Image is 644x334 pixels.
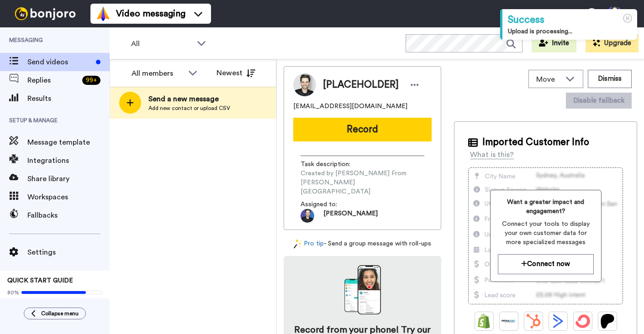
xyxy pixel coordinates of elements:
span: Assigned to: [301,200,364,209]
img: ConvertKit [575,314,590,329]
span: Share library [27,173,110,184]
span: Send yourself a test [7,298,102,305]
button: Upgrade [586,34,639,52]
img: Ontraport [501,314,516,329]
div: What is this? [470,149,514,160]
div: Success [508,13,632,27]
img: Image of [PLACEHOLDER] [293,73,316,96]
img: Patreon [600,314,615,329]
button: Record [293,118,432,141]
div: All members [132,68,184,79]
img: bj-logo-header-white.svg [11,7,79,20]
span: Want a greater impact and engagement? [498,198,594,216]
button: Dismiss [588,70,632,88]
span: Send videos [27,57,92,68]
img: download [344,265,381,314]
div: 99 + [82,76,100,85]
img: Hubspot [526,314,541,329]
span: Message template [27,137,110,148]
span: [PERSON_NAME] [323,209,378,223]
span: Results [27,93,110,104]
span: Move [536,74,561,85]
span: Send a new message [148,94,230,104]
span: Created by [PERSON_NAME] From [PERSON_NAME][GEOGRAPHIC_DATA] [301,169,424,196]
span: Connect your tools to display your own customer data for more specialized messages [498,219,594,247]
span: Replies [27,75,79,86]
span: Task description : [301,160,364,169]
img: vm-color.svg [96,6,111,21]
span: Fallbacks [27,210,110,221]
span: Workspaces [27,192,110,203]
span: [EMAIL_ADDRESS][DOMAIN_NAME] [293,102,407,111]
span: All [131,38,192,49]
button: Disable fallback [566,93,632,109]
button: Connect now [498,254,594,274]
span: Integrations [27,155,110,166]
button: Newest [210,64,262,82]
span: Add new contact or upload CSV [148,104,230,112]
img: 6be86ef7-c569-4fce-93cb-afb5ceb4fafb-1583875477.jpg [301,209,314,223]
img: Shopify [477,314,491,329]
div: - Send a group message with roll-ups [284,239,441,249]
button: Invite [532,34,576,52]
span: 80% [7,289,19,296]
a: Pro tip [294,239,324,249]
div: Upload is processing... [508,27,632,36]
span: QUICK START GUIDE [7,277,73,284]
span: [PLACEHOLDER] [323,78,399,92]
button: Collapse menu [24,308,86,319]
img: ActiveCampaign [551,314,565,329]
span: Collapse menu [41,310,79,317]
span: Video messaging [116,7,185,20]
span: Settings [27,247,110,258]
span: Imported Customer Info [482,136,589,149]
img: magic-wand.svg [294,239,302,249]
